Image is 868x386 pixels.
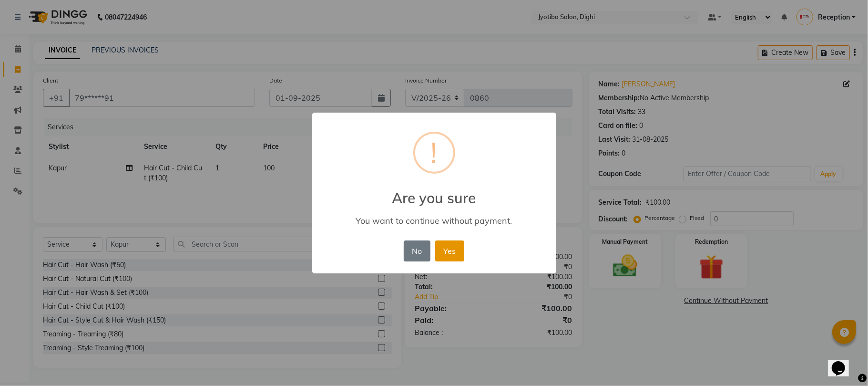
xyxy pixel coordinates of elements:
[828,348,858,376] iframe: chat widget
[404,240,430,261] button: No
[435,240,464,261] button: Yes
[431,134,438,172] div: !
[326,215,542,226] div: You want to continue without payment.
[312,178,556,207] h2: Are you sure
